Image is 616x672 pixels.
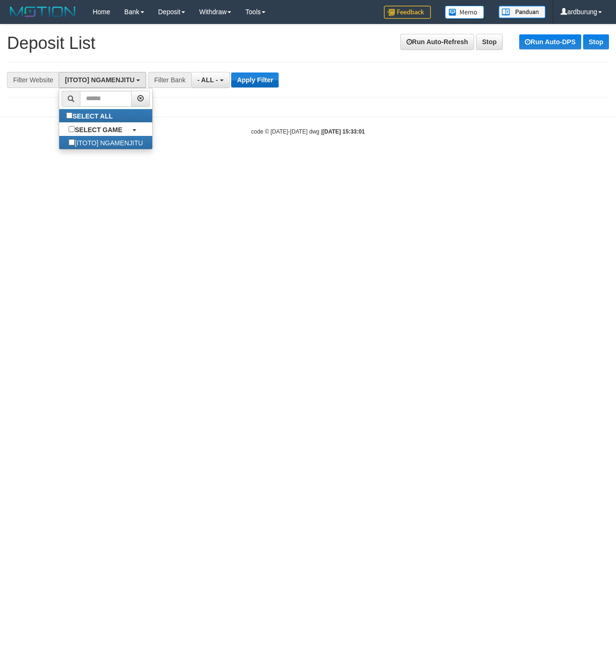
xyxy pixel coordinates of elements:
[75,126,122,134] b: SELECT GAME
[231,72,279,87] button: Apply Filter
[445,6,484,19] img: Button%20Memo.svg
[59,123,152,136] a: SELECT GAME
[65,76,134,84] span: [ITOTO] NGAMENJITU
[400,34,474,50] a: Run Auto-Refresh
[322,128,365,135] strong: [DATE] 15:33:01
[59,72,146,88] button: [ITOTO] NGAMENJITU
[148,72,191,88] div: Filter Bank
[384,6,431,19] img: Feedback.jpg
[519,34,581,49] a: Run Auto-DPS
[69,139,75,145] input: [ITOTO] NGAMENJITU
[66,112,72,119] input: SELECT ALL
[251,128,365,135] small: code © [DATE]-[DATE] dwg |
[7,5,78,19] img: MOTION_logo.png
[69,126,75,132] input: SELECT GAME
[197,76,218,84] span: - ALL -
[583,34,609,49] a: Stop
[59,136,152,149] label: [ITOTO] NGAMENJITU
[7,34,609,53] h1: Deposit List
[59,109,122,122] label: SELECT ALL
[191,72,229,88] button: - ALL -
[476,34,503,50] a: Stop
[7,72,59,88] div: Filter Website
[499,6,546,18] img: panduan.png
